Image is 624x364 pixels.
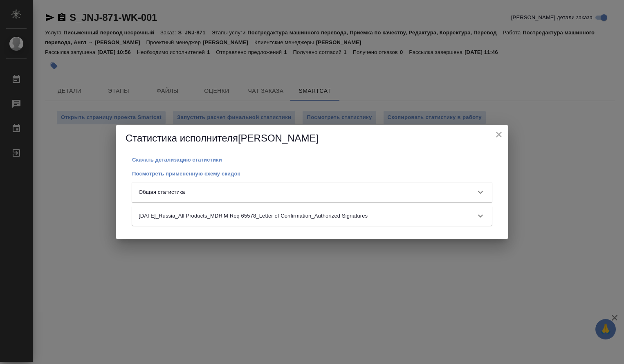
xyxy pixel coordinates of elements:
[132,157,222,163] p: Скачать детализацию статистики
[493,128,505,141] button: close
[139,212,368,220] p: [DATE]_Russia_All Products_MDRiM Req 65578_Letter of Confirmation_Authorized Signatures
[126,132,498,145] h5: Статистика исполнителя [PERSON_NAME]
[139,188,185,196] p: Общая статистика
[132,170,240,177] a: Посмотреть примененную схему скидок
[132,171,240,177] p: Посмотреть примененную схему скидок
[132,156,222,164] button: Скачать детализацию статистики
[132,206,492,226] div: [DATE]_Russia_All Products_MDRiM Req 65578_Letter of Confirmation_Authorized Signatures
[132,182,492,202] div: Общая статистика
